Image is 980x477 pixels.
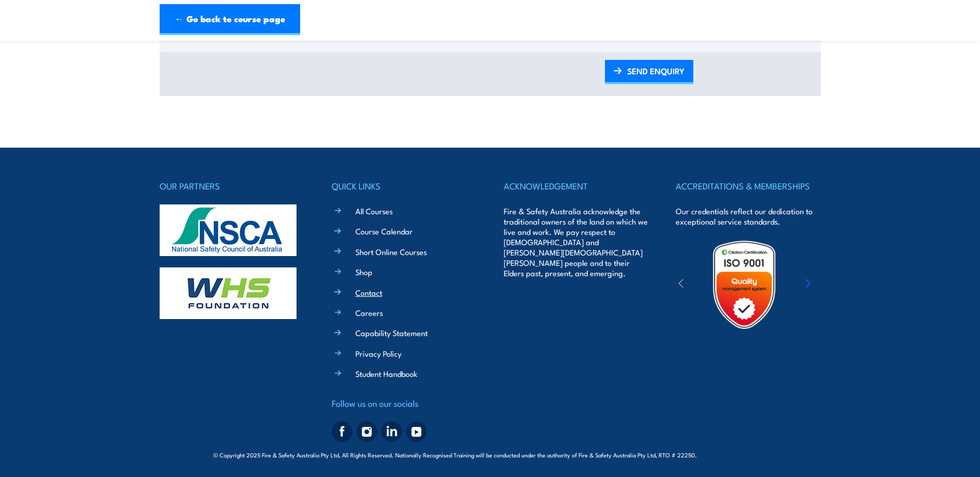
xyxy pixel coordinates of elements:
a: Contact [355,287,382,298]
p: Fire & Safety Australia acknowledge the traditional owners of the land on which we live and work.... [504,206,648,278]
a: SEND ENQUIRY [605,60,693,84]
a: All Courses [355,205,393,216]
a: Privacy Policy [355,348,401,359]
a: Careers [355,307,383,318]
a: ← Go back to course page [160,4,300,35]
a: Short Online Courses [355,246,427,257]
a: Shop [355,266,372,277]
h4: ACKNOWLEDGEMENT [504,179,648,193]
a: KND Digital [730,449,767,459]
img: ewpa-logo [790,267,880,303]
a: Student Handbook [355,368,417,379]
a: Capability Statement [355,327,428,338]
a: Course Calendar [355,226,413,236]
h4: QUICK LINKS [332,179,476,193]
span: Site: [709,451,767,459]
p: Our credentials reflect our dedication to exceptional service standards. [676,206,820,227]
h4: Follow us on our socials [332,396,476,410]
h4: OUR PARTNERS [160,179,304,193]
img: nsca-logo-footer [160,204,297,256]
img: whs-logo-footer [160,267,297,319]
img: Untitled design (19) [699,240,789,330]
h4: ACCREDITATIONS & MEMBERSHIPS [676,179,820,193]
span: © Copyright 2025 Fire & Safety Australia Pty Ltd, All Rights Reserved. Nationally Recognised Trai... [213,450,767,459]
